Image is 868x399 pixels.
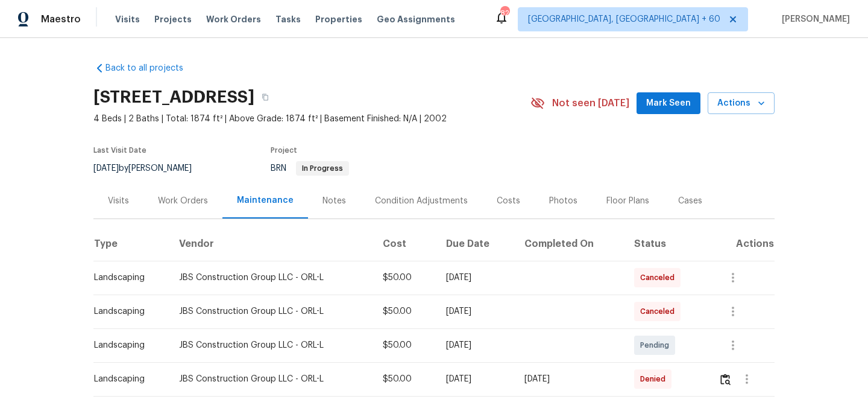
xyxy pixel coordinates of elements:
button: Actions [708,92,775,115]
span: Tasks [275,15,301,24]
span: Not seen [DATE] [552,97,629,109]
div: by [PERSON_NAME] [93,161,206,176]
span: Last Visit Date [93,147,146,154]
span: Mark Seen [646,96,691,111]
div: [DATE] [524,373,615,385]
span: Work Orders [206,13,261,25]
div: Landscaping [94,272,160,284]
div: $50.00 [383,272,427,284]
div: [DATE] [446,339,505,351]
th: Cost [373,227,437,261]
th: Status [624,227,708,261]
button: Review Icon [719,365,732,394]
div: 820 [500,7,509,19]
span: Denied [640,373,670,385]
div: [DATE] [446,305,505,318]
div: $50.00 [383,305,427,318]
th: Type [93,227,169,261]
span: Visits [115,13,140,25]
div: $50.00 [383,373,427,385]
span: [GEOGRAPHIC_DATA], [GEOGRAPHIC_DATA] + 60 [528,13,720,25]
div: Cases [678,195,702,207]
div: JBS Construction Group LLC - ORL-L [179,272,363,284]
div: JBS Construction Group LLC - ORL-L [179,305,363,318]
span: Properties [315,13,362,25]
h2: [STREET_ADDRESS] [93,91,254,103]
span: BRN [271,164,349,173]
a: Back to all projects [93,62,209,74]
div: Work Orders [158,195,208,207]
div: Visits [108,195,129,207]
span: Geo Assignments [377,13,455,25]
span: In Progress [297,165,348,172]
div: Landscaping [94,339,160,351]
span: [DATE] [93,164,119,173]
th: Due Date [436,227,514,261]
span: Projects [154,13,192,25]
div: Landscaping [94,373,160,385]
button: Mark Seen [637,92,700,115]
div: $50.00 [383,339,427,351]
th: Vendor [169,227,373,261]
span: Maestro [41,13,81,25]
span: Actions [717,96,765,111]
div: JBS Construction Group LLC - ORL-L [179,373,363,385]
div: JBS Construction Group LLC - ORL-L [179,339,363,351]
img: Review Icon [720,374,731,385]
div: Photos [549,195,577,207]
span: Pending [640,339,674,351]
div: Maintenance [237,194,294,206]
span: Project [271,147,297,154]
span: Canceled [640,305,679,318]
span: Canceled [640,272,679,284]
div: [DATE] [446,272,505,284]
div: Costs [497,195,520,207]
div: Notes [322,195,346,207]
span: 4 Beds | 2 Baths | Total: 1874 ft² | Above Grade: 1874 ft² | Basement Finished: N/A | 2002 [93,113,530,125]
th: Actions [709,227,775,261]
div: Landscaping [94,305,160,318]
div: Condition Adjustments [375,195,468,207]
span: [PERSON_NAME] [777,13,850,25]
div: [DATE] [446,373,505,385]
div: Floor Plans [606,195,649,207]
th: Completed On [515,227,625,261]
button: Copy Address [254,86,276,108]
